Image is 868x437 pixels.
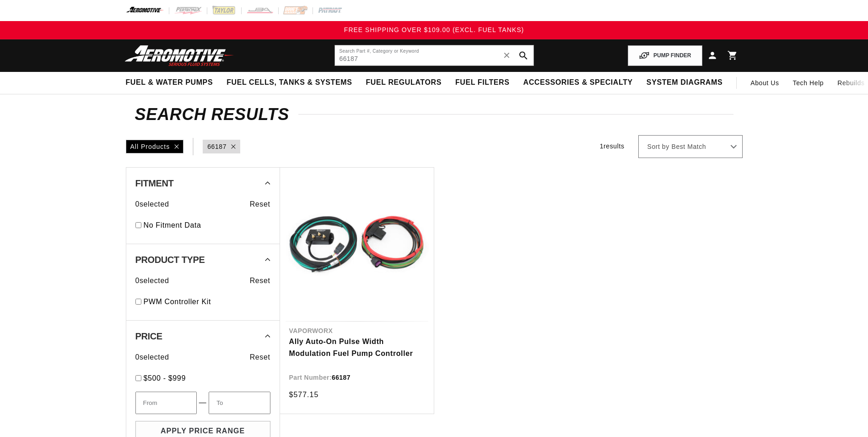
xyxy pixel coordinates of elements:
[122,45,237,66] img: Aeromotive
[226,78,352,87] span: Fuel Cells, Tanks & Systems
[744,72,786,94] a: About Us
[135,255,205,264] span: Product Type
[135,107,733,122] h2: Search Results
[640,72,729,93] summary: System Diagrams
[455,78,510,87] span: Fuel Filters
[793,78,824,88] span: Tech Help
[209,392,270,414] input: To
[628,45,702,66] button: PUMP FINDER
[135,351,169,363] span: 0 selected
[144,374,186,382] span: $500 - $999
[517,72,640,93] summary: Accessories & Specialty
[220,72,359,93] summary: Fuel Cells, Tanks & Systems
[135,332,162,341] span: Price
[513,45,534,66] button: search button
[647,142,669,152] span: Sort by
[600,142,625,150] span: 1 results
[126,140,184,153] div: All Products
[144,296,270,308] a: PWM Controller Kit
[335,45,534,66] input: Search by Part Number, Category or Keyword
[135,275,169,287] span: 0 selected
[786,72,831,94] summary: Tech Help
[135,198,169,210] span: 0 selected
[289,336,425,359] a: Ally Auto-On Pulse Width Modulation Fuel Pump Controller
[448,72,517,93] summary: Fuel Filters
[366,78,441,87] span: Fuel Regulators
[250,198,270,210] span: Reset
[750,79,779,87] span: About Us
[135,392,197,414] input: From
[126,78,213,87] span: Fuel & Water Pumps
[144,219,270,231] a: No Fitment Data
[503,48,511,63] span: ✕
[199,397,207,409] span: —
[250,275,270,287] span: Reset
[523,78,633,87] span: Accessories & Specialty
[119,72,220,93] summary: Fuel & Water Pumps
[207,142,226,152] a: 66187
[250,351,270,363] span: Reset
[837,78,864,88] span: Rebuilds
[344,26,524,33] span: FREE SHIPPING OVER $109.00 (EXCL. FUEL TANKS)
[647,78,722,87] span: System Diagrams
[359,72,448,93] summary: Fuel Regulators
[638,135,743,158] select: Sort by
[135,179,174,188] span: Fitment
